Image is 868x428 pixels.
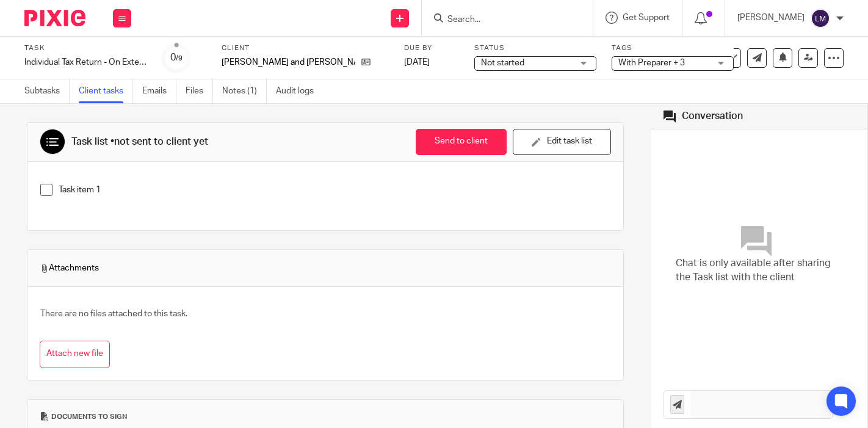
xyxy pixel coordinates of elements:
img: Pixie [24,10,85,26]
div: Task list • [71,136,208,148]
span: There are no files attached to this task. [40,310,187,318]
label: Due by [404,43,459,53]
img: svg%3E [811,9,830,28]
p: [PERSON_NAME] [737,12,805,24]
button: Send to client [416,129,507,155]
a: Emails [142,79,176,103]
p: [PERSON_NAME] and [PERSON_NAME] [222,56,355,68]
button: Attach new file [40,341,110,368]
label: Task [24,43,146,53]
span: [DATE] [404,58,430,67]
button: Edit task list [513,129,611,155]
a: Subtasks [24,79,70,103]
div: Individual Tax Return - On Extension [24,56,146,68]
p: Task item 1 [59,184,610,196]
a: Client tasks [79,79,133,103]
a: Files [186,79,213,103]
a: Audit logs [276,79,323,103]
label: Status [474,43,596,53]
label: Tags [612,43,734,53]
span: Not started [481,59,524,67]
small: /9 [176,55,183,62]
a: Notes (1) [222,79,267,103]
label: Client [222,43,389,53]
span: Get Support [623,13,670,22]
span: not sent to client yet [114,137,208,147]
div: Conversation [682,110,743,123]
span: Documents to sign [51,412,127,422]
span: Attachments [40,262,99,274]
input: Search [446,15,556,26]
span: With Preparer + 3 [618,59,685,67]
span: Chat is only available after sharing the Task list with the client [676,256,844,285]
div: 0 [170,51,183,65]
